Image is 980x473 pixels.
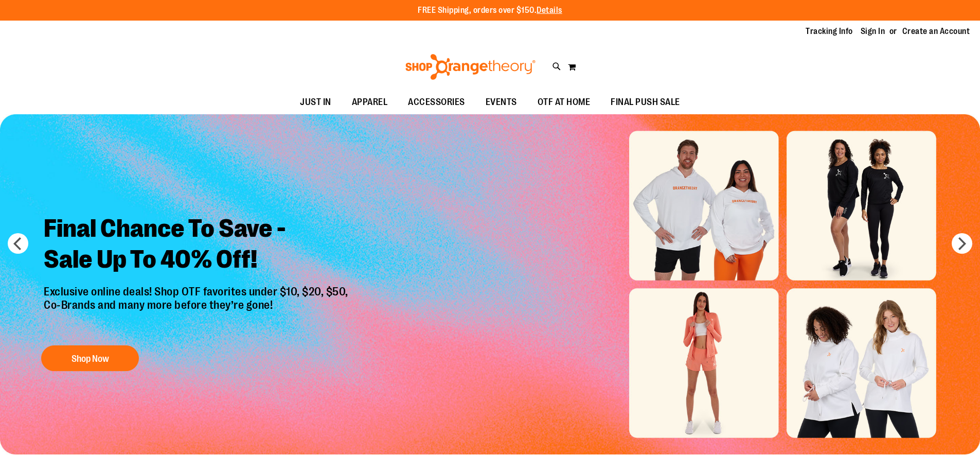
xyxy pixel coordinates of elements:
button: prev [8,233,28,254]
span: EVENTS [486,91,517,114]
p: Exclusive online deals! Shop OTF favorites under $10, $20, $50, Co-Brands and many more before th... [36,285,359,336]
a: Sign In [861,26,885,37]
span: APPAREL [352,91,388,114]
a: Create an Account [902,26,970,37]
button: Shop Now [41,345,139,371]
p: FREE Shipping, orders over $150. [418,5,562,16]
span: ACCESSORIES [408,91,465,114]
a: Final Chance To Save -Sale Up To 40% Off! Exclusive online deals! Shop OTF favorites under $10, $... [36,205,359,377]
h2: Final Chance To Save - Sale Up To 40% Off! [36,205,359,285]
a: Details [537,6,562,15]
span: FINAL PUSH SALE [611,91,680,114]
span: OTF AT HOME [538,91,591,114]
button: next [952,233,972,254]
a: Tracking Info [806,26,853,37]
span: JUST IN [300,91,331,114]
img: Shop Orangetheory [404,54,537,80]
